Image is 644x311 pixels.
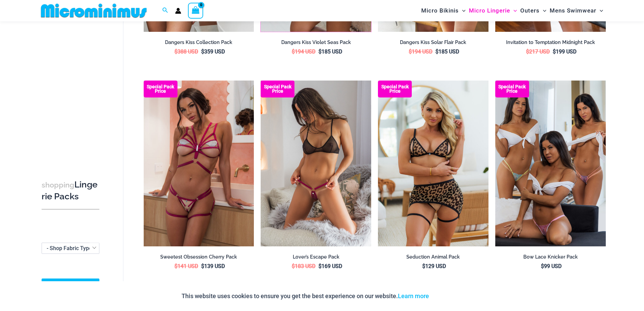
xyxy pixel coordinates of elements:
a: View Shopping Cart, empty [188,3,204,18]
bdi: 139 USD [201,263,225,269]
a: Lovers Escape Pack Zoe Deep Red 689 Micro Thong 04Zoe Deep Red 689 Micro Thong 04 [261,81,371,246]
a: Mens SwimwearMenu ToggleMenu Toggle [548,2,605,19]
img: Seduction Animal 1034 Bra 6034 Thong 5019 Skirt 02 [378,81,488,246]
bdi: 359 USD [201,48,225,55]
span: $ [435,48,438,55]
span: - Shop Fabric Type [42,243,99,254]
a: Dangers Kiss Violet Seas Pack [261,39,371,48]
span: $ [201,48,204,55]
span: Menu Toggle [459,2,466,19]
bdi: 194 USD [409,48,432,55]
b: Special Pack Price [495,85,529,93]
a: OutersMenu ToggleMenu Toggle [519,2,548,19]
bdi: 194 USD [292,48,315,55]
span: $ [553,48,556,55]
h2: Bow Lace Knicker Pack [495,254,606,260]
span: $ [174,263,177,269]
bdi: 388 USD [174,48,198,55]
button: Accept [434,288,463,304]
a: Seduction Animal 1034 Bra 6034 Thong 5019 Skirt 02 Seduction Animal 1034 Bra 6034 Thong 5019 Skir... [378,81,488,246]
h2: Sweetest Obsession Cherry Pack [144,254,254,260]
span: $ [292,263,295,269]
a: Dangers Kiss Solar Flair Pack [378,39,488,48]
bdi: 129 USD [422,263,446,269]
bdi: 185 USD [318,48,342,55]
bdi: 141 USD [174,263,198,269]
h2: Dangers Kiss Solar Flair Pack [378,39,488,46]
h2: Dangers Kiss Violet Seas Pack [261,39,371,46]
span: $ [174,48,177,55]
span: Micro Bikinis [421,2,459,19]
bdi: 169 USD [318,263,342,269]
h2: Invitation to Temptation Midnight Pack [495,39,606,46]
span: Menu Toggle [596,2,603,19]
bdi: 183 USD [292,263,315,269]
img: Bow Lace Knicker Pack [495,81,606,246]
h3: Lingerie Packs [42,179,99,202]
span: $ [409,48,412,55]
a: Sweetest Obsession Cherry Pack [144,254,254,263]
span: $ [422,263,425,269]
span: Micro Lingerie [469,2,510,19]
a: Dangers Kiss Collection Pack [144,39,254,48]
bdi: 217 USD [526,48,550,55]
a: Learn more [398,292,429,299]
a: Invitation to Temptation Midnight Pack [495,39,606,48]
a: Sweetest Obsession Cherry 1129 Bra 6119 Bottom 1939 Bodysuit 05 Sweetest Obsession Cherry 1129 Br... [144,81,254,246]
a: Lover’s Escape Pack [261,254,371,263]
a: Bow Lace Knicker Pack [495,254,606,263]
bdi: 199 USD [553,48,576,55]
span: $ [292,48,295,55]
span: Outers [520,2,540,19]
span: $ [526,48,529,55]
b: Special Pack Price [378,85,412,93]
span: - Shop Fabric Type [47,245,92,251]
b: Special Pack Price [144,85,177,93]
span: Menu Toggle [510,2,517,19]
bdi: 99 USD [541,263,562,269]
h2: Dangers Kiss Collection Pack [144,39,254,46]
a: Micro LingerieMenu ToggleMenu Toggle [467,2,519,19]
a: Seduction Animal Pack [378,254,488,263]
a: [DEMOGRAPHIC_DATA] Sizing Guide [42,279,99,304]
img: MM SHOP LOGO FLAT [38,3,149,18]
b: Special Pack Price [261,85,294,93]
h2: Lover’s Escape Pack [261,254,371,260]
a: Bow Lace Knicker Pack Bow Lace Mint Multi 601 Thong 03Bow Lace Mint Multi 601 Thong 03 [495,81,606,246]
a: Search icon link [162,6,168,15]
bdi: 185 USD [435,48,459,55]
span: shopping [42,181,74,189]
span: $ [541,263,544,269]
iframe: TrustedSite Certified [42,23,102,158]
a: Account icon link [175,8,181,14]
span: $ [318,263,321,269]
span: $ [201,263,204,269]
span: $ [318,48,321,55]
span: - Shop Fabric Type [42,243,99,253]
img: Zoe Deep Red 689 Micro Thong 04 [261,81,371,246]
img: Sweetest Obsession Cherry 1129 Bra 6119 Bottom 1939 Bodysuit 05 [144,81,254,246]
h2: Seduction Animal Pack [378,254,488,260]
p: This website uses cookies to ensure you get the best experience on our website. [182,291,429,301]
a: Micro BikinisMenu ToggleMenu Toggle [420,2,467,19]
span: Menu Toggle [540,2,546,19]
nav: Site Navigation [419,1,606,20]
span: Mens Swimwear [550,2,596,19]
